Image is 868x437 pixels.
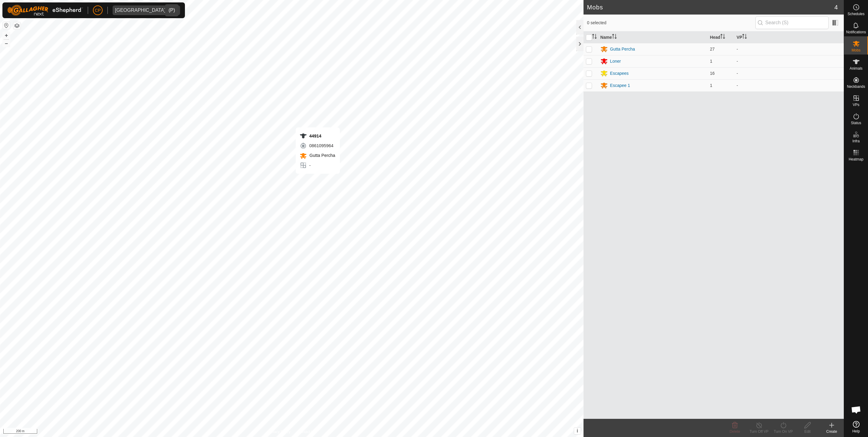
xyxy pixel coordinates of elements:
[710,83,712,88] span: 1
[852,48,860,52] span: Mobs
[734,31,844,43] th: VP
[820,429,844,434] div: Create
[851,121,861,125] span: Status
[268,429,291,435] a: Privacy Policy
[13,22,21,29] button: Map Layers
[592,35,597,40] p-sorticon: Activate to sort
[734,79,844,91] td: -
[587,20,755,26] span: 0 selected
[300,162,335,169] div: -
[610,82,630,89] div: Escapee 1
[850,67,863,70] span: Animals
[577,428,578,433] span: i
[747,429,771,434] div: Turn Off VP
[300,132,335,140] div: 44914
[574,428,581,434] button: i
[847,401,865,419] a: Open chat
[168,5,180,15] div: dropdown trigger
[742,35,747,40] p-sorticon: Activate to sort
[844,419,868,435] a: Help
[849,157,863,161] span: Heatmap
[610,46,635,52] div: Gutta Percha
[3,40,10,47] button: –
[708,31,734,43] th: Head
[734,43,844,55] td: -
[847,12,864,16] span: Schedules
[795,429,820,434] div: Edit
[610,58,621,65] div: Loner
[115,8,166,13] div: [GEOGRAPHIC_DATA]
[852,429,860,433] span: Help
[710,71,715,76] span: 16
[847,85,865,88] span: Neckbands
[730,429,740,434] span: Delete
[95,7,100,14] span: CP
[710,59,712,64] span: 1
[598,31,708,43] th: Name
[587,4,834,11] h2: Mobs
[3,22,10,29] button: Reset Map
[710,47,715,51] span: 27
[846,30,866,34] span: Notifications
[298,429,315,435] a: Contact Us
[300,142,335,149] div: 0861095964
[734,55,844,67] td: -
[734,67,844,79] td: -
[308,153,335,158] span: Gutta Percha
[113,5,168,15] span: Kidman Springs
[7,5,83,16] img: Gallagher Logo
[612,35,617,40] p-sorticon: Activate to sort
[771,429,795,434] div: Turn On VP
[852,139,860,143] span: Infra
[853,103,859,107] span: VPs
[3,32,10,39] button: +
[720,35,725,40] p-sorticon: Activate to sort
[610,70,629,77] div: Escapees
[834,3,838,12] span: 4
[755,16,829,29] input: Search (S)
